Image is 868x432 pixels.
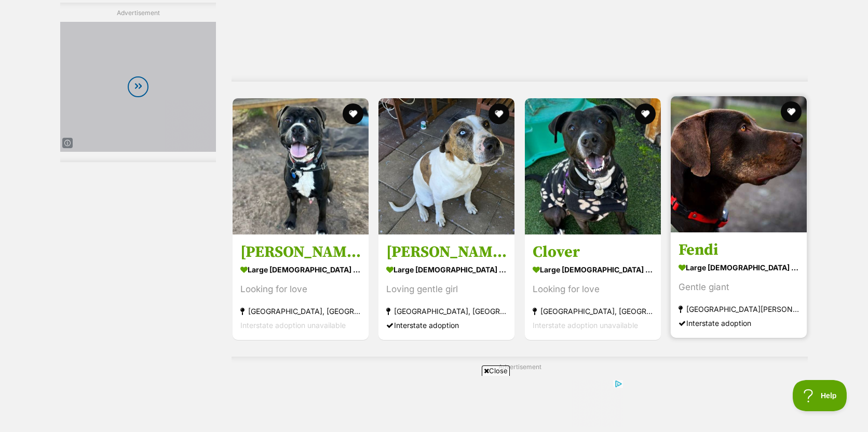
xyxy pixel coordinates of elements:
strong: [GEOGRAPHIC_DATA], [GEOGRAPHIC_DATA] [533,304,653,318]
h3: Clover [533,242,653,262]
strong: [GEOGRAPHIC_DATA], [GEOGRAPHIC_DATA] [386,304,507,318]
div: Gentle giant [679,280,799,294]
h3: Fendi [679,240,799,260]
iframe: Advertisement [245,380,623,427]
div: Looking for love [240,282,361,296]
a: [PERSON_NAME] large [DEMOGRAPHIC_DATA] Dog Loving gentle girl [GEOGRAPHIC_DATA], [GEOGRAPHIC_DATA... [378,234,514,340]
iframe: Help Scout Beacon - Open [793,380,847,411]
a: Clover large [DEMOGRAPHIC_DATA] Dog Looking for love [GEOGRAPHIC_DATA], [GEOGRAPHIC_DATA] Interst... [525,234,661,340]
span: Interstate adoption unavailable [240,321,346,330]
strong: large [DEMOGRAPHIC_DATA] Dog [240,262,361,277]
a: Fendi large [DEMOGRAPHIC_DATA] Dog Gentle giant [GEOGRAPHIC_DATA][PERSON_NAME][GEOGRAPHIC_DATA] I... [671,232,807,338]
a: [PERSON_NAME] large [DEMOGRAPHIC_DATA] Dog Looking for love [GEOGRAPHIC_DATA], [GEOGRAPHIC_DATA] ... [233,234,369,340]
h3: [PERSON_NAME] [240,242,361,262]
div: Looking for love [533,282,653,296]
span: Interstate adoption unavailable [533,321,638,330]
strong: [GEOGRAPHIC_DATA], [GEOGRAPHIC_DATA] [240,304,361,318]
img: Molly - Bull Arab Dog [378,98,514,234]
img: Fendi - Mastiff Dog [671,96,807,232]
button: favourite [781,101,802,122]
img: Clover - Bullmastiff x Rhodesian Ridgeback Dog [525,98,661,234]
div: Advertisement [60,3,216,162]
span: Close [482,365,510,376]
div: Interstate adoption [386,318,507,332]
iframe: Advertisement [60,22,216,152]
strong: large [DEMOGRAPHIC_DATA] Dog [533,262,653,277]
button: favourite [489,103,510,124]
strong: large [DEMOGRAPHIC_DATA] Dog [679,260,799,275]
strong: large [DEMOGRAPHIC_DATA] Dog [386,262,507,277]
strong: [GEOGRAPHIC_DATA][PERSON_NAME][GEOGRAPHIC_DATA] [679,302,799,316]
div: Interstate adoption [679,316,799,330]
h3: [PERSON_NAME] [386,242,507,262]
div: Loving gentle girl [386,282,507,296]
button: favourite [635,103,656,124]
img: Timothy - Staffy Dog [233,98,369,234]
